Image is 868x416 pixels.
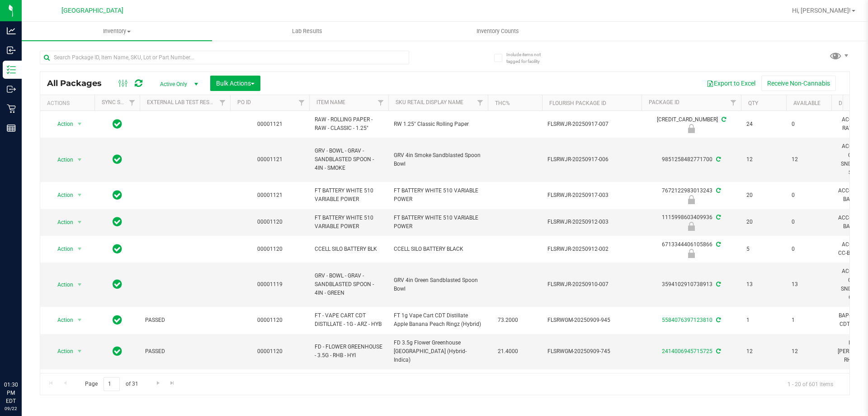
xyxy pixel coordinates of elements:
a: Go to the last page [166,377,179,389]
span: GRV 4in Green Sandblasted Spoon Bowl [394,276,482,293]
span: Action [49,278,74,291]
span: CCELL SILO BATTERY BLK [315,245,383,253]
inline-svg: Outbound [7,85,16,94]
span: Hi, [PERSON_NAME]! [792,7,851,14]
span: Action [49,153,74,166]
a: Filter [294,95,309,110]
span: Sync from Compliance System [715,187,721,194]
button: Bulk Actions [210,76,260,91]
a: Inventory Counts [402,22,593,41]
span: FT BATTERY WHITE 510 VARIABLE POWER [394,214,482,231]
iframe: Resource center unread badge [27,342,38,353]
span: 20 [746,218,781,226]
a: 00001121 [257,121,283,127]
div: Newly Received [640,124,742,133]
span: FLSRWGM-20250909-945 [547,316,636,325]
span: FLSRWJR-20250910-007 [547,280,636,289]
span: 1 - 20 of 601 items [780,377,840,391]
span: select [74,118,85,130]
inline-svg: Reports [7,124,16,133]
a: 2414006945715725 [662,348,712,354]
span: 20 [746,191,781,200]
span: select [74,314,85,326]
a: Go to the next page [151,377,165,389]
input: Search Package ID, Item Name, SKU, Lot or Part Number... [40,51,409,64]
span: Include items not tagged for facility [506,51,552,65]
span: [GEOGRAPHIC_DATA] [61,7,123,14]
div: Actions [47,100,91,106]
span: FT BATTERY WHITE 510 VARIABLE POWER [315,186,383,204]
span: FLSRWJR-20250917-006 [547,155,636,164]
p: 01:30 PM EDT [4,381,18,405]
span: RAW - ROLLING PAPER - RAW - CLASSIC - 1.25" [315,115,383,133]
span: PASSED [145,347,225,356]
a: Filter [473,95,488,110]
a: External Lab Test Result [147,99,218,105]
span: FT - VAPE CART CDT DISTILLATE - 1G - ARZ - HYB [315,311,383,329]
span: Sync from Compliance System [715,241,721,248]
a: 00001119 [257,281,283,287]
a: Filter [215,95,230,110]
span: 13 [746,280,781,289]
button: Receive Non-Cannabis [761,76,836,91]
a: Package ID [649,99,679,105]
span: Sync from Compliance System [715,348,721,354]
span: In Sync [113,314,122,326]
span: select [74,153,85,166]
span: select [74,216,85,229]
span: In Sync [113,118,122,130]
span: Action [49,189,74,201]
a: Item Name [316,99,345,105]
span: CCELL SILO BATTERY BLACK [394,245,482,253]
span: 0 [792,218,826,226]
div: 3594102910738913 [640,280,742,289]
span: Action [49,243,74,255]
a: PO ID [237,99,251,105]
span: GRV - BOWL - GRAV - SANDBLASTED SPOON - 4IN - GREEN [315,272,383,298]
span: FD - FLOWER GREENHOUSE - 3.5G - RHB - HYI [315,343,383,360]
a: Inventory [22,22,212,41]
span: 12 [746,155,781,164]
input: 1 [104,377,120,391]
span: FLSRWJR-20250912-002 [547,245,636,253]
a: 00001120 [257,246,283,252]
span: FLSRWJR-20250917-007 [547,120,636,129]
span: FD 3.5g Flower Greenhouse [GEOGRAPHIC_DATA] (Hybrid-Indica) [394,339,482,365]
span: 12 [746,347,781,356]
a: 5584076397123810 [662,317,712,323]
a: 00001121 [257,192,283,198]
a: 00001120 [257,219,283,225]
span: GRV - BOWL - GRAV - SANDBLASTED SPOON - 4IN - SMOKE [315,147,383,173]
span: Action [49,345,74,358]
div: 1115998603409936 [640,213,742,231]
span: 1 [746,316,781,325]
a: Filter [373,95,388,110]
span: Action [49,314,74,326]
span: Bulk Actions [216,80,255,87]
div: 9851258482771700 [640,155,742,164]
span: In Sync [113,215,122,228]
span: 5 [746,245,781,253]
a: 00001120 [257,348,283,354]
span: select [74,189,85,201]
div: 7672122983013243 [640,186,742,204]
inline-svg: Retail [7,104,16,113]
span: 12 [792,347,826,356]
span: 0 [792,245,826,253]
a: 00001120 [257,317,283,323]
span: select [74,345,85,358]
span: select [74,243,85,255]
div: 6713344406105866 [640,240,742,258]
a: Filter [726,95,741,110]
a: 00001121 [257,156,283,163]
span: FLSRWGM-20250909-745 [547,347,636,356]
button: Export to Excel [701,76,761,91]
a: Filter [125,95,140,110]
span: Inventory Counts [464,27,531,35]
a: Qty [748,100,758,106]
span: In Sync [113,189,122,201]
span: Sync from Compliance System [715,317,721,323]
span: RW 1.25" Classic Rolling Paper [394,120,482,129]
span: 21.4000 [493,345,523,358]
span: Sync from Compliance System [720,116,726,123]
